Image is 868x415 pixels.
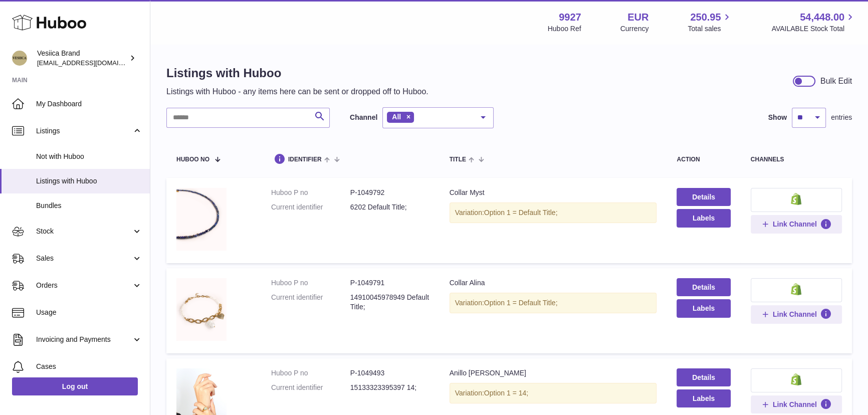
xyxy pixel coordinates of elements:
[771,24,856,34] span: AVAILABLE Stock Total
[271,188,350,197] dt: Huboo P no
[36,308,142,317] span: Usage
[791,193,801,205] img: shopify-small.png
[751,156,842,163] div: channels
[37,59,147,67] span: [EMAIL_ADDRESS][DOMAIN_NAME]
[820,76,852,87] div: Bulk Edit
[36,281,132,290] span: Orders
[751,215,842,233] button: Link Channel
[773,220,817,229] span: Link Channel
[773,310,817,319] span: Link Channel
[12,51,27,66] img: internalAdmin-9927@internal.huboo.com
[688,24,732,34] span: Total sales
[350,188,429,197] dd: P-1049792
[677,389,730,407] button: Labels
[271,202,350,212] dt: Current identifier
[768,113,787,122] label: Show
[166,86,428,97] p: Listings with Huboo - any items here can be sent or dropped off to Huboo.
[677,209,730,227] button: Labels
[831,113,852,122] span: entries
[450,383,657,403] div: Variation:
[450,156,466,163] span: title
[627,11,648,24] strong: EUR
[350,368,429,378] dd: P-1049493
[620,24,649,34] div: Currency
[677,368,730,386] a: Details
[350,278,429,288] dd: P-1049791
[800,11,844,24] span: 54,448.00
[271,293,350,312] dt: Current identifier
[36,362,142,371] span: Cases
[688,11,732,34] a: 250.95 Total sales
[751,305,842,323] button: Link Channel
[36,254,132,263] span: Sales
[677,156,730,163] div: action
[771,11,856,34] a: 54,448.00 AVAILABLE Stock Total
[271,368,350,378] dt: Huboo P no
[288,156,322,163] span: identifier
[12,377,138,395] a: Log out
[350,293,429,312] dd: 14910045978949 Default Title;
[450,202,657,223] div: Variation:
[176,156,209,163] span: Huboo no
[350,383,429,392] dd: 15133323395397 14;
[548,24,581,34] div: Huboo Ref
[36,335,132,344] span: Invoicing and Payments
[751,395,842,413] button: Link Channel
[450,293,657,313] div: Variation:
[773,400,817,409] span: Link Channel
[484,299,558,307] span: Option 1 = Default Title;
[791,373,801,385] img: shopify-small.png
[176,278,227,341] img: Collar Alina
[36,201,142,211] span: Bundles
[36,227,132,236] span: Stock
[690,11,721,24] span: 250.95
[37,49,127,68] div: Vesiica Brand
[450,278,657,288] div: Collar Alina
[36,126,132,136] span: Listings
[677,299,730,317] button: Labels
[36,176,142,186] span: Listings with Huboo
[791,283,801,295] img: shopify-small.png
[450,188,657,197] div: Collar Myst
[176,188,227,251] img: Collar Myst
[450,368,657,378] div: Anillo [PERSON_NAME]
[271,278,350,288] dt: Huboo P no
[350,113,377,122] label: Channel
[677,188,730,206] a: Details
[166,65,428,81] h1: Listings with Huboo
[36,152,142,161] span: Not with Huboo
[677,278,730,296] a: Details
[350,202,429,212] dd: 6202 Default Title;
[36,99,142,109] span: My Dashboard
[392,113,401,121] span: All
[559,11,581,24] strong: 9927
[484,209,558,217] span: Option 1 = Default Title;
[484,389,528,397] span: Option 1 = 14;
[271,383,350,392] dt: Current identifier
